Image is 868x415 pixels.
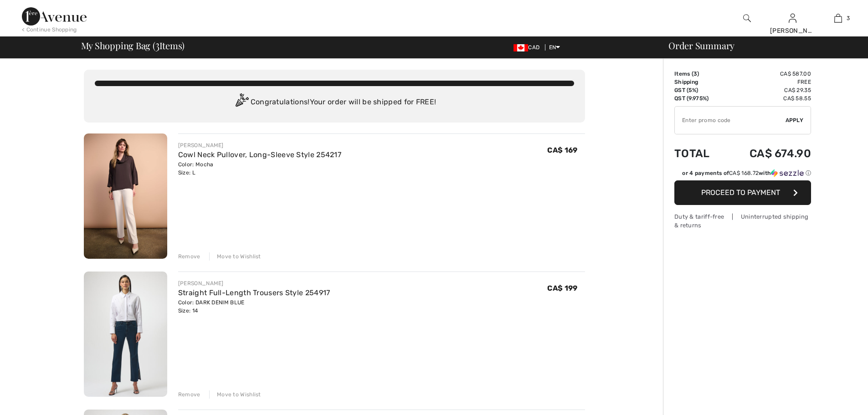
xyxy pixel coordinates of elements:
[657,41,863,50] div: Order Summary
[22,7,87,26] img: 1ère Avenue
[22,26,77,34] div: < Continue Shopping
[232,93,251,112] img: Congratulation2.svg
[178,298,330,315] div: Color: DARK DENIM BLUE Size: 14
[701,188,780,197] span: Proceed to Payment
[178,160,341,177] div: Color: Mocha Size: L
[178,390,200,399] div: Remove
[178,141,341,149] div: [PERSON_NAME]
[547,146,577,154] span: CA$ 169
[674,169,811,180] div: or 4 payments ofCA$ 168.72withSezzle Click to learn more about Sezzle
[84,272,167,397] img: Straight Full-Length Trousers Style 254917
[729,170,759,176] span: CA$ 168.72
[771,169,804,177] img: Sezzle
[178,252,200,261] div: Remove
[789,14,796,22] a: Sign In
[789,13,796,24] img: My Info
[549,44,560,51] span: EN
[674,180,811,205] button: Proceed to Payment
[743,13,751,24] img: search the website
[674,86,724,94] td: GST (5%)
[81,41,185,50] span: My Shopping Bag ( Items)
[834,13,842,24] img: My Bag
[724,70,811,78] td: CA$ 587.00
[675,107,786,134] input: Promo code
[674,94,724,102] td: QST (9.975%)
[178,150,341,159] a: Cowl Neck Pullover, Long-Sleeve Style 254217
[84,133,167,259] img: Cowl Neck Pullover, Long-Sleeve Style 254217
[724,94,811,102] td: CA$ 58.55
[816,13,860,24] a: 3
[724,86,811,94] td: CA$ 29.35
[724,78,811,86] td: Free
[209,390,261,399] div: Move to Wishlist
[209,252,261,261] div: Move to Wishlist
[847,14,850,22] span: 3
[770,26,815,36] div: [PERSON_NAME]
[674,212,811,230] div: Duty & tariff-free | Uninterrupted shipping & returns
[693,71,697,77] span: 3
[95,93,574,112] div: Congratulations! Your order will be shipped for FREE!
[178,279,330,287] div: [PERSON_NAME]
[514,44,528,51] img: Canadian Dollar
[178,288,330,297] a: Straight Full-Length Trousers Style 254917
[547,284,577,292] span: CA$ 199
[682,169,811,177] div: or 4 payments of with
[724,138,811,169] td: CA$ 674.90
[674,138,724,169] td: Total
[786,116,804,124] span: Apply
[155,39,159,51] span: 3
[514,44,543,51] span: CAD
[674,78,724,86] td: Shipping
[674,70,724,78] td: Items ( )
